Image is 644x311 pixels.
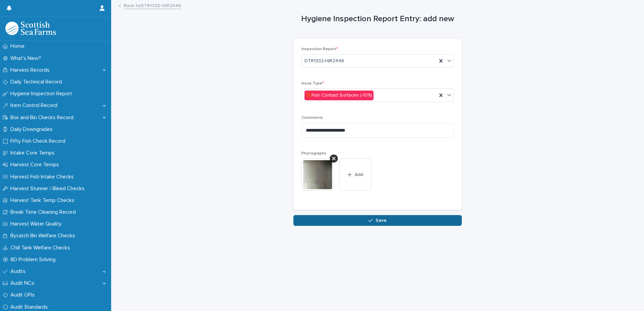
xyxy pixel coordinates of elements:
[8,55,46,62] p: What's New?
[8,268,31,275] p: Audits
[8,91,77,97] p: Hygiene Inspection Report
[8,79,67,85] p: Daily Technical Record
[8,197,80,204] p: Harvest Tank Temp Checks
[293,215,462,226] button: Save
[301,47,338,51] span: Inspection Report
[5,22,56,35] img: mMrefqRFQpe26GRNOUkG
[8,43,30,49] p: Home
[376,218,387,223] span: Save
[8,221,67,227] p: Harvest Water Quality
[8,209,81,215] p: Break Time Cleaning Record
[293,14,462,24] h1: Hygiene Inspection Report Entry: add new
[8,256,61,263] p: 8D Problem Solving
[8,138,71,144] p: Fifty Fish Check Record
[8,280,40,286] p: Audit NCs
[8,126,58,133] p: Daily Downgrades
[8,150,60,156] p: Intake Core Temps
[301,151,326,155] span: Photographs
[8,102,63,109] p: Item Control Record
[8,245,75,251] p: Chill Tank Welfare Checks
[301,116,323,120] span: Comments
[8,162,64,168] p: Harvest Core Temps
[355,172,363,177] span: Add
[301,81,324,85] span: Issue Type
[8,304,53,310] p: Audit Standards
[8,233,80,239] p: Bycatch Bin Welfare Checks
[8,185,90,192] p: Harvest Stunner / Bleed Checks
[8,114,79,121] p: Box and Bin Checks Record
[304,58,344,65] span: DTR1332-HIR2446
[339,159,372,191] button: Add
[8,67,55,73] p: Harvest Records
[8,174,79,180] p: Harvest Fish Intake Checks
[304,91,374,100] div: 🟥Fish Contact Surfaces (-10%)
[124,1,181,9] a: Back toDTR1332-HIR2446
[8,292,40,298] p: Audit OFIs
